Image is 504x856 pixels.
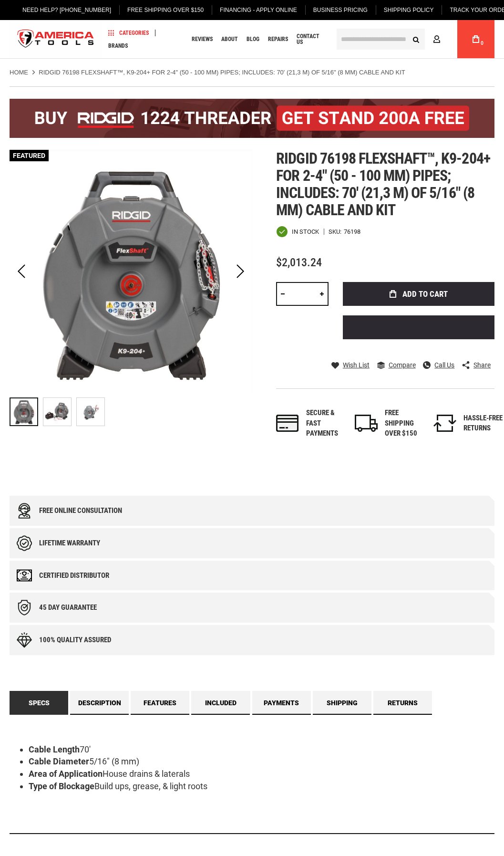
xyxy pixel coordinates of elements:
[276,226,319,238] div: Availability
[385,408,424,438] div: FREE SHIPPING OVER $150
[343,362,370,368] span: Wish List
[276,256,322,269] span: $2,013.24
[39,604,97,612] div: 45 day Guarantee
[389,362,416,368] span: Compare
[29,743,494,756] li: 70'
[377,361,416,369] a: Compare
[292,33,329,46] a: Contact Us
[221,36,238,42] span: About
[29,768,494,780] li: House drains & laterals
[70,691,129,715] a: Description
[76,393,105,431] div: RIDGID 76198 FLEXSHAFT™, K9-204+ FOR 2-4" (50 - 100 MM) PIPES; INCLUDES: 70' (21,3 M) OF 5/16" (8...
[104,26,153,39] a: Categories
[29,756,89,766] strong: Cable Diameter
[10,99,494,138] img: BOGO: Buy the RIDGID® 1224 Threader (26092), get the 92467 200A Stand FREE!
[268,36,288,42] span: Repairs
[29,781,94,791] strong: Type of Blockage
[247,36,259,42] span: Blog
[407,30,425,48] button: Search
[43,393,76,431] div: RIDGID 76198 FLEXSHAFT™, K9-204+ FOR 2-4" (50 - 100 MM) PIPES; INCLUDES: 70' (21,3 M) OF 5/16" (8...
[402,290,448,298] span: Add to Cart
[228,150,252,393] div: Next
[467,20,485,58] a: 0
[463,413,503,434] div: HASSLE-FREE RETURNS
[29,780,494,793] li: Build ups, grease, & light roots
[384,7,434,13] span: Shipping Policy
[433,415,456,432] img: returns
[10,150,33,393] div: Previous
[343,282,494,306] button: Add to Cart
[242,33,264,46] a: Blog
[276,149,490,219] span: Ridgid 76198 flexshaft™, k9-204+ for 2-4" (50 - 100 mm) pipes; includes: 70' (21,3 m) of 5/16" (8...
[473,362,491,368] span: Share
[108,43,128,49] span: Brands
[104,39,132,52] a: Brands
[10,691,68,715] a: Specs
[10,68,28,77] a: Home
[10,21,102,57] img: America Tools
[313,691,371,715] a: Shipping
[292,229,319,235] span: In stock
[10,393,43,431] div: RIDGID 76198 FLEXSHAFT™, K9-204+ FOR 2-4" (50 - 100 MM) PIPES; INCLUDES: 70' (21,3 M) OF 5/16" (8...
[108,30,149,36] span: Categories
[187,33,217,46] a: Reviews
[331,361,370,369] a: Wish List
[481,41,483,46] span: 0
[329,229,344,235] strong: SKU
[192,36,213,42] span: Reviews
[29,769,103,779] strong: Area of Application
[373,691,432,715] a: Returns
[355,415,378,432] img: shipping
[10,21,102,57] a: store logo
[297,33,325,45] span: Contact Us
[43,398,71,426] img: RIDGID 76198 FLEXSHAFT™, K9-204+ FOR 2-4" (50 - 100 MM) PIPES; INCLUDES: 70' (21,3 M) OF 5/16" (8...
[39,539,100,547] div: Lifetime warranty
[29,744,80,754] strong: Cable Length
[191,691,250,715] a: Included
[252,691,311,715] a: Payments
[344,229,360,235] div: 76198
[39,572,109,580] div: Certified Distributor
[217,33,242,46] a: About
[10,150,252,393] img: RIDGID 76198 FLEXSHAFT™, K9-204+ FOR 2-4" (50 - 100 MM) PIPES; INCLUDES: 70' (21,3 M) OF 5/16" (8...
[39,69,405,76] strong: RIDGID 76198 FLEXSHAFT™, K9-204+ FOR 2-4" (50 - 100 MM) PIPES; INCLUDES: 70' (21,3 M) OF 5/16" (8...
[434,362,454,368] span: Call Us
[29,755,494,768] li: 5/16" (8 mm)
[39,507,122,515] div: Free online consultation
[39,636,111,644] div: 100% quality assured
[264,33,292,46] a: Repairs
[423,361,454,369] a: Call Us
[131,691,189,715] a: Features
[276,415,299,432] img: payments
[306,408,345,438] div: Secure & fast payments
[77,398,104,426] img: RIDGID 76198 FLEXSHAFT™, K9-204+ FOR 2-4" (50 - 100 MM) PIPES; INCLUDES: 70' (21,3 M) OF 5/16" (8...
